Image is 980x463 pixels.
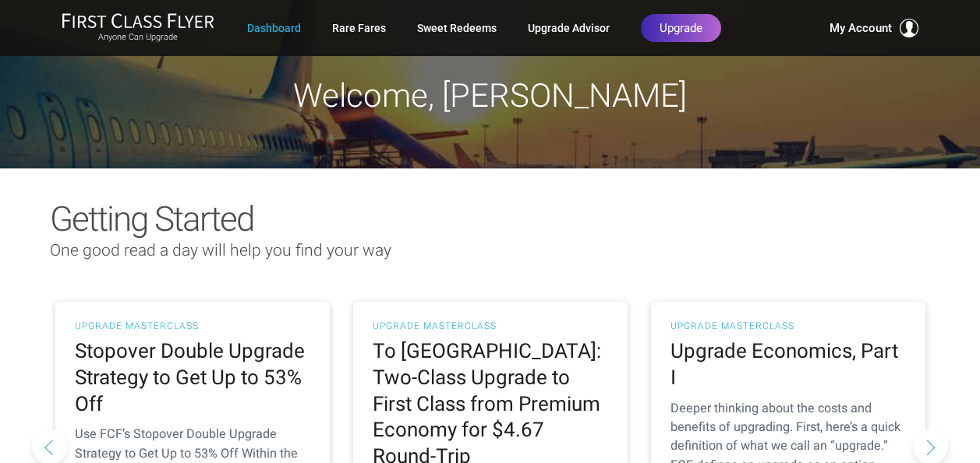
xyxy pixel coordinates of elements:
h3: UPGRADE MASTERCLASS [670,321,906,330]
button: My Account [830,19,918,37]
h2: Upgrade Economics, Part I [670,338,906,391]
span: My Account [830,19,892,37]
img: First Class Flyer [62,12,214,29]
a: Upgrade [641,14,721,42]
small: Anyone Can Upgrade [62,32,214,43]
span: Welcome, [PERSON_NAME] [293,76,687,115]
a: Sweet Redeems [417,14,497,42]
a: First Class FlyerAnyone Can Upgrade [62,12,214,44]
span: Getting Started [50,199,253,239]
a: Dashboard [247,14,301,42]
span: One good read a day will help you find your way [50,241,391,260]
h3: UPGRADE MASTERCLASS [75,321,310,330]
a: Upgrade Advisor [528,14,610,42]
a: Rare Fares [332,14,386,42]
h2: Stopover Double Upgrade Strategy to Get Up to 53% Off [75,338,310,417]
h3: UPGRADE MASTERCLASS [373,321,608,330]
